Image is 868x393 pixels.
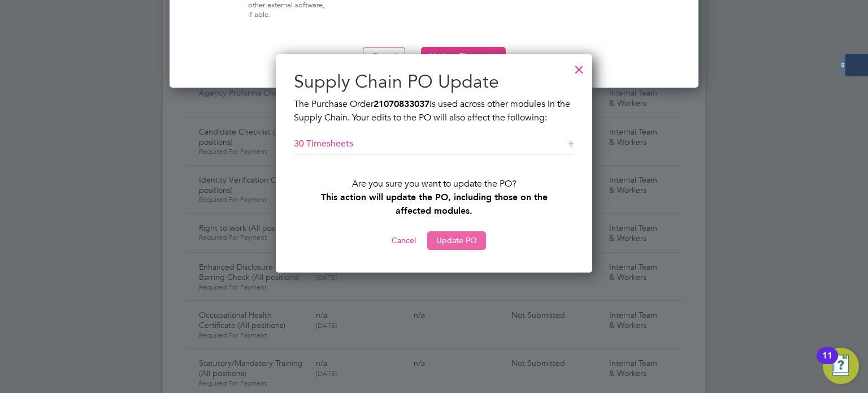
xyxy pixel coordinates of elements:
button: Update Placement [421,47,506,65]
h5: 30 Timesheets [294,138,574,155]
div: + [568,138,574,150]
button: Open Resource Center, 11 new notifications [823,348,859,384]
p: Are you sure you want to update the PO? [294,159,574,218]
button: Cancel [383,231,425,249]
button: Cancel [363,47,405,65]
div: 11 [822,356,832,370]
h2: Supply Chain PO Update [294,70,574,94]
p: The Purchase Order is used across other modules in the Supply Chain. Your edits to the PO will al... [294,97,574,124]
b: 21070833037 [374,98,429,109]
b: This action will update the PO, including those on the affected modules. [321,192,548,216]
button: Update PO [427,231,486,249]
